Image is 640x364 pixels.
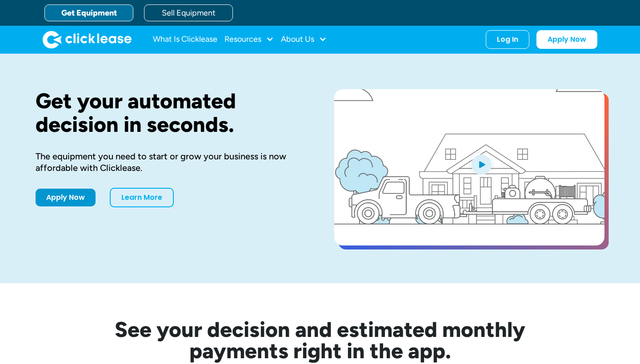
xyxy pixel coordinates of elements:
h2: See your decision and estimated monthly payments right in the app. [71,319,569,361]
div: Log In [497,35,518,44]
div: Resources [224,31,274,48]
img: Blue play button logo on a light blue circular background [469,152,493,177]
img: Clicklease logo [43,31,132,48]
a: Get Equipment [44,4,133,21]
a: What Is Clicklease [153,31,217,48]
a: Apply Now [536,30,597,49]
div: The equipment you need to start or grow your business is now affordable with Clicklease. [36,150,306,174]
a: open lightbox [334,89,604,245]
a: Learn More [110,188,174,207]
a: home [43,31,132,48]
a: Sell Equipment [144,4,233,21]
div: About Us [281,31,327,48]
h1: Get your automated decision in seconds. [36,89,306,136]
a: Apply Now [36,189,96,206]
